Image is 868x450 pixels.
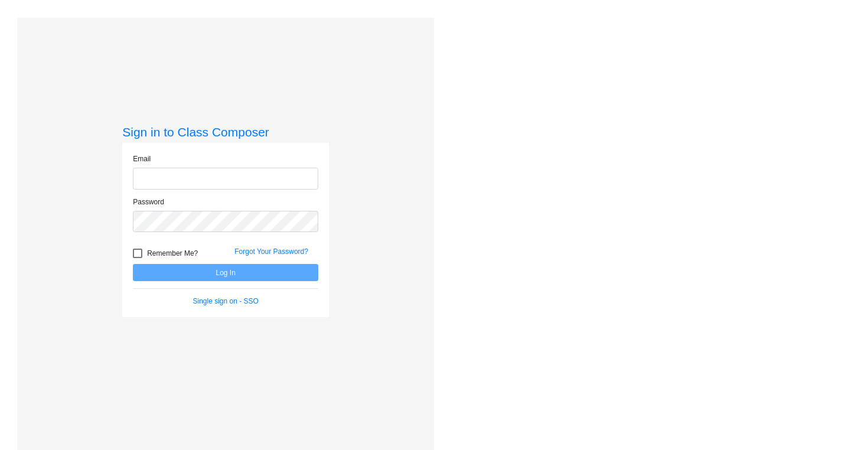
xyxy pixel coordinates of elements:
[234,247,308,256] a: Forgot Your Password?
[193,297,259,305] a: Single sign on - SSO
[133,264,318,281] button: Log In
[133,197,164,207] label: Password
[122,125,329,139] h3: Sign in to Class Composer
[147,246,198,260] span: Remember Me?
[133,154,151,164] label: Email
